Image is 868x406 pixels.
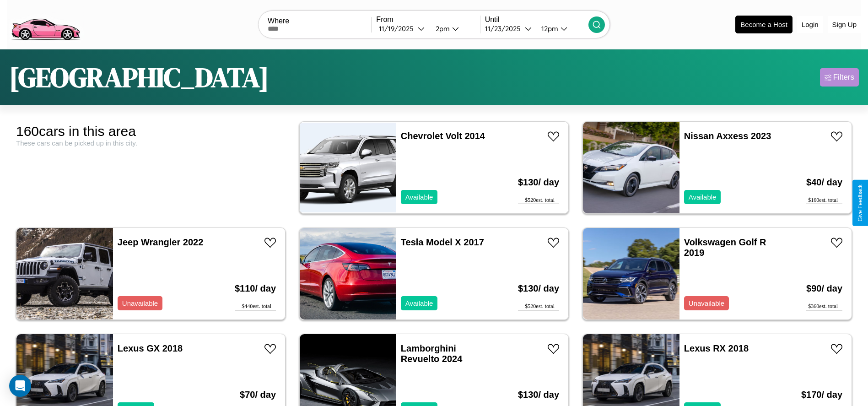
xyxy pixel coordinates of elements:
h3: $ 130 / day [518,274,559,303]
div: $ 160 est. total [806,197,842,204]
a: Lamborghini Revuelto 2024 [401,343,463,364]
h3: $ 130 / day [518,168,559,197]
div: These cars can be picked up in this city. [16,139,286,147]
p: Unavailable [122,297,158,309]
div: 11 / 23 / 2025 [485,24,525,33]
p: Available [405,297,433,309]
button: Filters [820,68,859,87]
a: Chevrolet Volt 2014 [401,131,485,141]
p: Unavailable [689,297,724,309]
h3: $ 90 / day [806,274,842,303]
div: Give Feedback [857,184,863,222]
label: From [376,16,480,24]
p: Available [689,191,717,203]
button: 12pm [534,24,588,33]
button: 2pm [428,24,480,33]
label: Where [268,17,371,25]
p: Available [405,191,433,203]
h3: $ 110 / day [235,274,276,303]
button: Login [797,16,823,33]
a: Lexus GX 2018 [118,343,183,353]
div: 160 cars in this area [16,124,286,139]
label: Until [485,16,588,24]
a: Jeep Wrangler 2022 [118,237,204,247]
a: Lexus RX 2018 [684,343,749,353]
div: Filters [833,73,854,82]
div: 2pm [431,24,452,33]
div: $ 520 est. total [518,197,559,204]
div: 11 / 19 / 2025 [379,24,418,33]
h1: [GEOGRAPHIC_DATA] [9,59,269,96]
a: Nissan Axxess 2023 [684,131,771,141]
a: Tesla Model X 2017 [401,237,484,247]
button: Sign Up [828,16,861,33]
div: 12pm [537,24,561,33]
div: Open Intercom Messenger [9,375,31,397]
h3: $ 40 / day [806,168,842,197]
a: Volkswagen Golf R 2019 [684,237,766,258]
img: logo [7,5,84,43]
div: $ 440 est. total [235,303,276,310]
button: Become a Host [735,16,793,33]
button: 11/19/2025 [376,24,428,33]
div: $ 520 est. total [518,303,559,310]
div: $ 360 est. total [806,303,842,310]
